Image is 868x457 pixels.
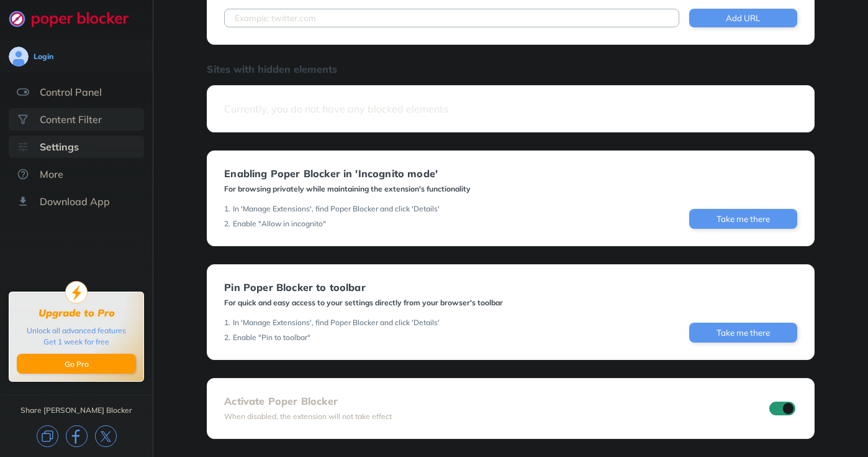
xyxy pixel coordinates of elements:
div: Sites with hidden elements [207,63,814,75]
img: upgrade-to-pro.svg [65,281,88,303]
img: logo-webpage.svg [9,10,142,27]
div: Enable "Allow in incognito" [233,219,326,229]
div: Download App [40,195,110,208]
div: More [40,168,63,180]
img: download-app.svg [17,195,29,208]
div: For quick and easy access to your settings directly from your browser's toolbar [224,298,503,308]
div: In 'Manage Extensions', find Poper Blocker and click 'Details' [233,204,440,214]
div: In 'Manage Extensions', find Poper Blocker and click 'Details' [233,318,440,328]
div: Login [34,52,53,62]
img: settings-selected.svg [17,141,29,153]
div: 2 . [224,219,230,229]
div: For browsing privately while maintaining the extension's functionality [224,184,471,194]
div: Currently, you do not have any blocked elements [224,103,797,115]
button: Add URL [689,9,797,27]
div: 2 . [224,333,230,343]
div: Upgrade to Pro [38,307,115,319]
button: Take me there [689,323,797,343]
input: Example: twitter.com [224,9,679,27]
div: Get 1 week for free [43,336,109,348]
img: copy.svg [37,425,58,447]
div: Settings [40,141,79,153]
div: Enable "Pin to toolbar" [233,333,310,343]
div: Content Filter [40,113,102,126]
div: Control Panel [40,86,102,98]
img: features.svg [17,86,29,98]
div: 1 . [224,204,230,214]
img: x.svg [95,425,117,447]
img: facebook.svg [66,425,88,447]
img: about.svg [17,168,29,180]
div: When disabled, the extension will not take effect [224,412,392,422]
div: Enabling Poper Blocker in 'Incognito mode' [224,168,471,179]
img: social.svg [17,113,29,126]
button: Go Pro [17,354,136,374]
div: 1 . [224,318,230,328]
div: Unlock all advanced features [27,325,126,336]
div: Pin Poper Blocker to toolbar [224,282,503,293]
button: Take me there [689,209,797,229]
img: avatar.svg [9,47,29,67]
div: Share [PERSON_NAME] Blocker [20,405,132,415]
div: Activate Poper Blocker [224,395,392,407]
